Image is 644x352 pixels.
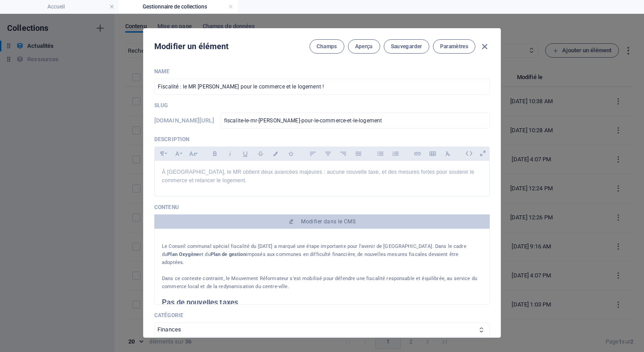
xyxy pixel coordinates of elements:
[476,147,490,160] i: Ouvrir en tant que superposition
[154,115,214,126] h6: Le "slug" correspond à l'URL sous laquelle cet élément est accessible. C'est pourquoi il doit êtr...
[154,214,490,229] button: Modifier dans le CMS
[336,148,350,159] button: Align Right
[211,251,246,257] strong: Plan de gestion
[154,204,490,211] p: Contenu
[154,136,490,143] p: Description
[440,43,468,50] span: Paramètres
[462,147,476,160] i: Modifier HTML
[410,148,424,159] button: Insert Link
[433,39,475,54] button: Paramètres
[238,148,252,159] button: Underline (⌘U)
[155,148,169,159] button: Paragraph Format
[321,148,335,159] button: Align Center
[309,39,344,54] button: Champs
[162,299,482,307] h2: Pas de nouvelles taxes
[208,148,222,159] button: Bold (⌘B)
[162,275,482,291] p: Dans ce contexte contraint, le Mouvement Réformateur s’est mobilisé pour défendre une fiscalité r...
[119,2,238,12] h4: Gestionnaire de collections
[305,148,320,159] button: Align Left
[384,39,429,54] button: Sauvegarder
[373,148,387,159] button: Unordered List
[253,148,267,159] button: Strikethrough
[154,312,490,319] p: Catégorie
[355,43,373,50] span: Aperçu
[388,148,402,159] button: Ordered List
[223,148,237,159] button: Italic (⌘I)
[348,39,380,54] button: Aperçu
[154,41,229,52] h2: Modifier un élément
[185,148,199,159] button: Font Size
[162,168,482,185] p: À [GEOGRAPHIC_DATA], le MR obtient deux avancées majeures : aucune nouvelle taxe, et des mesures ...
[391,43,422,50] span: Sauvegarder
[317,43,337,50] span: Champs
[154,102,490,109] p: Slug
[351,148,365,159] button: Align Justify
[162,243,482,267] p: Le Conseil communal spécial fiscalité du [DATE] a marqué une étape importante pour l’avenir de [G...
[284,148,298,159] button: Icons
[167,251,199,257] strong: Plan Oxygène
[268,148,283,159] button: Colors
[425,148,440,159] button: Insert Table
[441,148,455,159] button: Clear Formatting
[301,218,356,225] span: Modifier dans le CMS
[170,148,184,159] button: Font Family
[154,68,490,75] p: Name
